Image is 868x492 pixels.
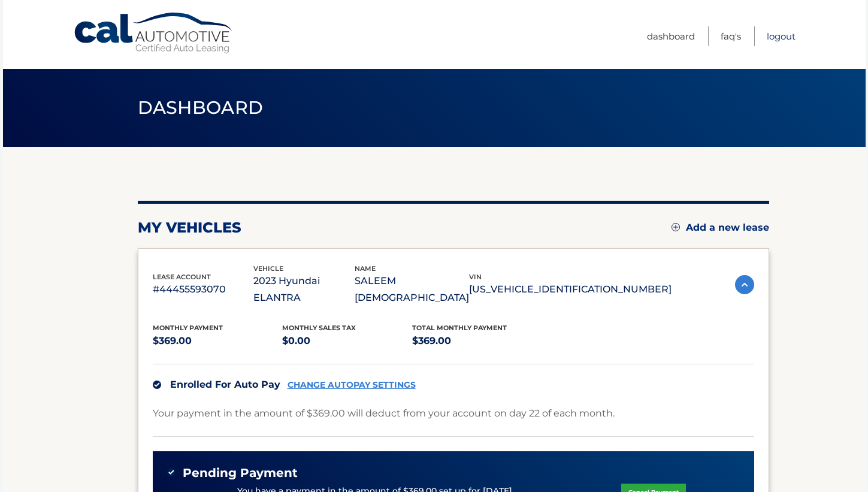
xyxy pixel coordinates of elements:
[767,26,796,46] a: Logout
[153,281,254,298] p: #44455593070
[153,333,283,349] p: $369.00
[412,324,507,332] span: Total Monthly Payment
[183,466,298,481] span: Pending Payment
[138,96,264,119] span: Dashboard
[138,219,241,237] h2: my vehicles
[469,273,482,281] span: vin
[355,273,469,306] p: SALEEM [DEMOGRAPHIC_DATA]
[282,333,412,349] p: $0.00
[282,324,356,332] span: Monthly sales Tax
[412,333,542,349] p: $369.00
[167,468,176,476] img: check-green.svg
[735,275,754,294] img: accordion-active.svg
[253,264,283,273] span: vehicle
[721,26,741,46] a: FAQ's
[469,281,672,298] p: [US_VEHICLE_IDENTIFICATION_NUMBER]
[153,273,211,281] span: lease account
[73,12,235,55] a: Cal Automotive
[672,223,680,231] img: add.svg
[288,380,416,390] a: CHANGE AUTOPAY SETTINGS
[153,324,223,332] span: Monthly Payment
[253,273,355,306] p: 2023 Hyundai ELANTRA
[153,405,615,422] p: Your payment in the amount of $369.00 will deduct from your account on day 22 of each month.
[647,26,695,46] a: Dashboard
[355,264,376,273] span: name
[170,379,280,390] span: Enrolled For Auto Pay
[672,222,769,234] a: Add a new lease
[153,381,161,389] img: check.svg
